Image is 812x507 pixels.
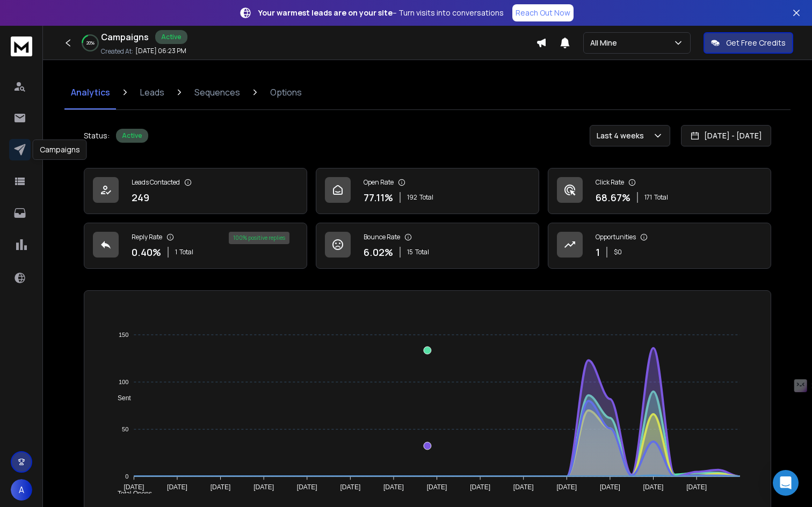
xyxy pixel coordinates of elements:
p: Leads [140,86,164,99]
div: 100 % positive replies [229,232,289,244]
span: 192 [407,193,417,202]
a: Opportunities1$0 [548,223,771,269]
tspan: [DATE] [340,483,361,491]
a: Options [264,75,308,109]
a: Reply Rate0.40%1Total100% positive replies [84,223,307,269]
p: – Turn visits into conversations [258,8,504,18]
div: Active [155,30,187,44]
a: Bounce Rate6.02%15Total [316,223,539,269]
p: 20 % [86,40,95,46]
tspan: [DATE] [470,483,490,491]
p: [DATE] 06:23 PM [135,47,186,55]
tspan: [DATE] [211,483,231,491]
p: Opportunities [596,233,636,241]
div: Active [116,129,148,143]
p: 0.40 % [132,245,161,260]
a: Leads Contacted249 [84,168,307,214]
tspan: [DATE] [167,483,187,491]
tspan: 100 [119,379,128,385]
span: Total [415,248,429,256]
button: A [11,479,32,501]
p: Options [270,86,302,99]
a: Sequences [188,75,247,109]
span: Total [179,248,193,256]
a: Open Rate77.11%192Total [316,168,539,214]
span: Total Opens [110,490,152,497]
tspan: [DATE] [383,483,404,491]
button: Get Free Credits [704,32,793,54]
tspan: 150 [119,332,128,338]
tspan: [DATE] [513,483,534,491]
p: Get Free Credits [726,38,786,48]
tspan: [DATE] [427,483,447,491]
p: 68.67 % [596,190,630,205]
p: All Mine [590,38,621,48]
a: Leads [134,75,171,109]
div: Campaigns [33,139,87,160]
p: 6.02 % [364,245,393,260]
p: Open Rate [364,178,394,187]
tspan: [DATE] [643,483,664,491]
div: Open Intercom Messenger [773,470,799,496]
p: Analytics [71,86,110,99]
tspan: [DATE] [686,483,707,491]
tspan: [DATE] [600,483,620,491]
tspan: 50 [122,426,128,432]
a: Analytics [64,75,117,109]
span: 171 [644,193,652,202]
p: 249 [132,190,149,205]
p: $ 0 [614,248,622,256]
p: Created At: [101,47,133,56]
h1: Campaigns [101,31,149,43]
span: 15 [407,248,413,256]
span: 1 [175,248,177,256]
span: Total [654,193,668,202]
span: Total [419,193,433,202]
a: Click Rate68.67%171Total [548,168,771,214]
a: Reach Out Now [512,4,574,21]
p: Reply Rate [132,233,162,241]
tspan: [DATE] [253,483,274,491]
button: [DATE] - [DATE] [681,125,771,146]
p: Leads Contacted [132,178,180,187]
tspan: [DATE] [124,483,144,491]
span: Sent [110,394,131,402]
img: logo [11,36,32,56]
tspan: 0 [125,473,128,480]
p: 1 [596,245,600,260]
tspan: [DATE] [557,483,577,491]
p: Sequences [194,86,240,99]
tspan: [DATE] [297,483,317,491]
p: Status: [84,130,110,141]
p: Reach Out Now [516,8,570,18]
p: Last 4 weeks [597,130,648,141]
p: Click Rate [596,178,624,187]
strong: Your warmest leads are on your site [258,8,393,18]
p: Bounce Rate [364,233,400,241]
p: 77.11 % [364,190,393,205]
